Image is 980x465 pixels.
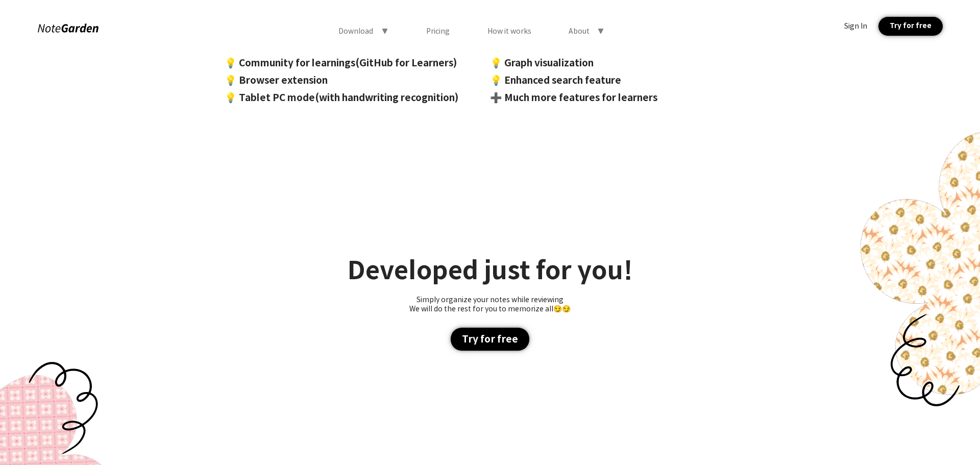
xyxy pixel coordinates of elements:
[487,27,531,36] div: How it works
[569,27,590,36] div: About
[225,57,491,69] div: 💡 Community for learnings(GitHub for Learners)
[225,92,491,104] div: 💡 Tablet PC mode(with handwriting recognition)
[844,21,867,31] div: Sign In
[409,304,571,313] div: We will do the rest for you to memorize all😏😏
[225,75,491,87] div: 💡 Browser extension
[490,75,756,87] div: 💡 Enhanced search feature
[348,255,633,287] div: Developed just for you!
[451,328,529,350] div: Try for free
[490,92,756,104] div: ➕ Much more features for learners
[490,57,756,69] div: 💡 Graph visualization
[426,27,450,36] div: Pricing
[409,295,571,304] div: Simply organize your notes while reviewing
[338,27,373,36] div: Download
[878,17,942,36] div: Try for free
